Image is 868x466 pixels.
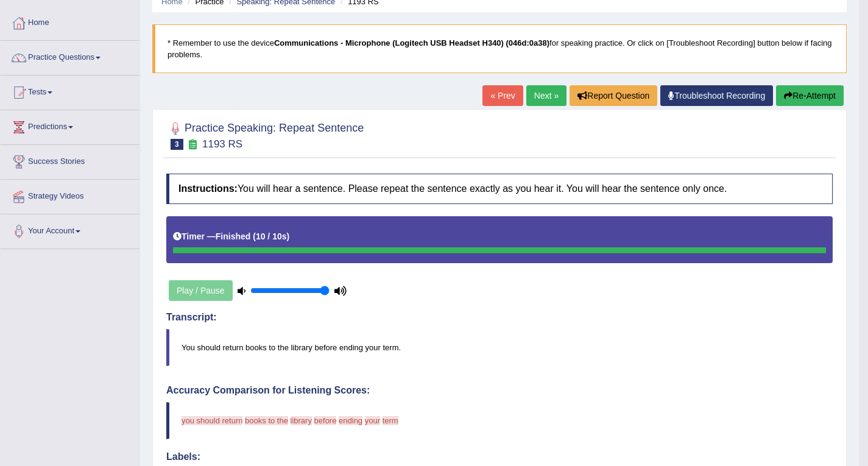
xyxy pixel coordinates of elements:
[166,174,833,204] h4: You will hear a sentence. Please repeat the sentence exactly as you hear it. You will hear the se...
[314,416,337,425] span: before
[482,85,523,106] a: « Prev
[274,38,549,48] b: Communications - Microphone (Logitech USB Headset H340) (046d:0a38)
[216,231,251,241] b: Finished
[1,180,139,210] a: Strategy Videos
[526,85,566,106] a: Next »
[166,119,364,150] h2: Practice Speaking: Repeat Sentence
[166,385,833,396] h4: Accuracy Comparison for Listening Scores:
[339,416,362,425] span: ending
[182,416,242,425] span: you should return
[1,145,139,175] a: Success Stories
[256,231,287,241] b: 10 / 10s
[202,138,242,150] small: 1193 RS
[287,231,290,241] b: )
[178,183,238,194] b: Instructions:
[660,85,773,106] a: Troubleshoot Recording
[166,451,833,462] h4: Labels:
[570,85,657,106] button: Report Question
[173,232,289,241] h5: Timer —
[1,41,139,71] a: Practice Questions
[383,416,398,425] span: term
[171,139,183,150] span: 3
[166,329,833,366] blockquote: You should return books to the library before ending your term.
[1,6,139,37] a: Home
[186,139,199,150] small: Exam occurring question
[1,76,139,106] a: Tests
[166,312,833,323] h4: Transcript:
[1,110,139,141] a: Predictions
[365,416,380,425] span: your
[245,416,288,425] span: books to the
[291,416,312,425] span: library
[253,231,256,241] b: (
[1,214,139,245] a: Your Account
[152,24,847,73] blockquote: * Remember to use the device for speaking practice. Or click on [Troubleshoot Recording] button b...
[776,85,844,106] button: Re-Attempt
